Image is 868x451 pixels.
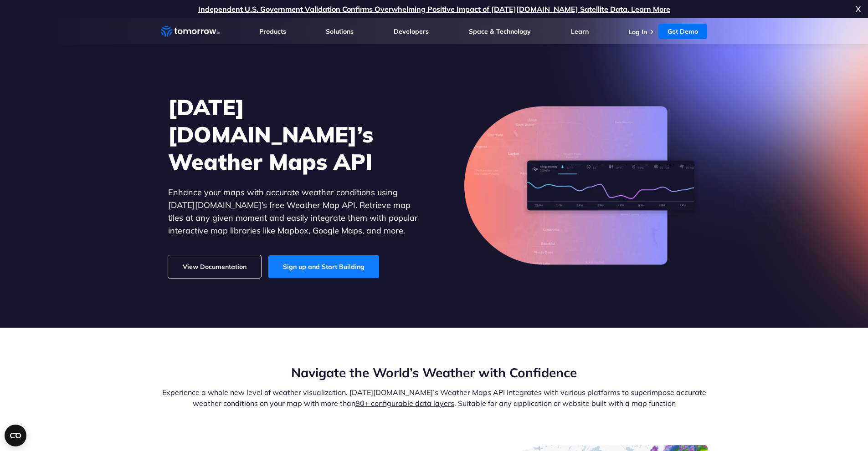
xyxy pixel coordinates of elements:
h1: [DATE][DOMAIN_NAME]’s Weather Maps API [168,93,419,175]
a: Solutions [326,27,354,35]
a: Log In [628,28,647,36]
a: Independent U.S. Government Validation Confirms Overwhelming Positive Impact of [DATE][DOMAIN_NAM... [198,5,670,14]
a: Space & Technology [469,27,531,35]
a: View Documentation [168,255,261,278]
a: Sign up and Start Building [268,255,379,278]
a: 80+ configurable data layers [355,399,454,408]
button: Open CMP widget [5,425,26,446]
p: Experience a whole new level of weather visualization. [DATE][DOMAIN_NAME]’s Weather Maps API int... [161,387,708,409]
a: Developers [394,27,429,35]
a: Learn [571,27,589,35]
p: Enhance your maps with accurate weather conditions using [DATE][DOMAIN_NAME]’s free Weather Map A... [168,186,419,237]
a: Products [259,27,286,35]
a: Home link [161,25,220,38]
h2: Navigate the World’s Weather with Confidence [161,364,708,381]
a: Get Demo [658,24,707,39]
